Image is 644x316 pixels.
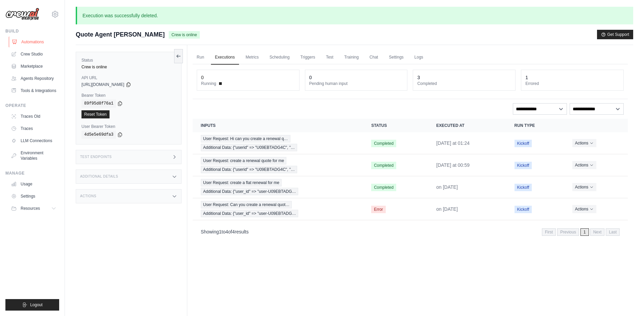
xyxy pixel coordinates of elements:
[81,82,124,87] span: [URL][DOMAIN_NAME]
[8,85,59,96] a: Tools & Integrations
[410,50,427,65] a: Logs
[417,81,511,86] dt: Completed
[606,228,620,236] span: Last
[219,229,222,234] span: 1
[225,229,228,234] span: 4
[21,206,40,211] span: Resources
[428,119,506,132] th: Executed at
[81,93,176,98] label: Bearer Token
[542,228,556,236] span: First
[201,81,216,86] span: Running
[8,135,59,146] a: LLM Connections
[5,171,59,176] div: Manage
[5,8,39,21] img: Logo
[436,206,458,212] time: September 16, 2025 at 21:29 PDT
[5,28,59,34] div: Build
[81,75,176,81] label: API URL
[8,111,59,122] a: Traces Old
[572,183,596,191] button: Actions for execution
[81,99,116,108] code: 89f95d8f76a1
[80,194,96,198] h3: Actions
[80,155,112,159] h3: Test Endpoints
[365,50,382,65] a: Chat
[5,103,59,108] div: Operate
[572,139,596,147] button: Actions for execution
[515,184,532,191] span: Kickoff
[8,123,59,134] a: Traces
[385,50,407,65] a: Settings
[201,188,299,195] span: Additional Data: {"user_id" => "user-U09EBTADG…
[201,135,290,142] span: User Request: Hi can you create a renewal q…
[371,162,396,169] span: Completed
[572,205,596,213] button: Actions for execution
[436,162,470,168] time: September 19, 2025 at 00:59 PDT
[211,50,239,65] a: Executions
[201,144,297,151] span: Additional Data: {"userid" => "U09EBTADG4C", "…
[232,229,235,234] span: 4
[81,58,176,63] label: Status
[201,74,204,81] div: 0
[417,74,420,81] div: 3
[8,73,59,84] a: Agents Repository
[340,50,363,65] a: Training
[201,179,282,186] span: User Request: create a flat renewal for me
[201,179,355,195] a: View execution details for User Request
[8,179,59,189] a: Usage
[296,50,319,65] a: Triggers
[371,140,396,147] span: Completed
[169,31,199,39] span: Crew is online
[201,157,286,164] span: User Request: create a renewal quote for me
[30,302,43,308] span: Logout
[590,228,605,236] span: Next
[309,81,403,86] dt: Pending human input
[506,119,564,132] th: Run Type
[436,184,458,190] time: September 16, 2025 at 22:44 PDT
[371,184,396,191] span: Completed
[363,119,428,132] th: Status
[193,119,628,240] section: Crew executions table
[557,228,579,236] span: Previous
[81,110,110,118] a: Reset Token
[201,135,355,151] a: View execution details for User Request
[81,131,116,139] code: 4d5e5e69dfa3
[193,119,363,132] th: Inputs
[515,140,532,147] span: Kickoff
[76,30,165,39] span: Quote Agent [PERSON_NAME]
[265,50,293,65] a: Scheduling
[8,203,59,214] button: Resources
[525,74,528,81] div: 1
[542,228,620,236] nav: Pagination
[201,228,249,235] p: Showing to of results
[80,175,118,179] h3: Additional Details
[193,50,208,65] a: Run
[515,206,532,213] span: Kickoff
[597,30,633,39] button: Get Support
[572,161,596,169] button: Actions for execution
[201,157,355,173] a: View execution details for User Request
[580,228,589,236] span: 1
[436,140,470,146] time: September 19, 2025 at 01:24 PDT
[309,74,312,81] div: 0
[201,201,292,208] span: User Request: Can you create a renewal quot…
[8,49,59,60] a: Crew Studio
[515,162,532,169] span: Kickoff
[322,50,337,65] a: Test
[371,206,386,213] span: Error
[193,223,628,240] nav: Pagination
[5,299,59,311] button: Logout
[201,210,299,217] span: Additional Data: {"user_id" => "user-U09EBTADG…
[201,166,297,173] span: Additional Data: {"userid" => "U09EBTADG4C", "…
[8,191,59,202] a: Settings
[525,81,619,86] dt: Errored
[242,50,263,65] a: Metrics
[8,61,59,72] a: Marketplace
[9,37,60,47] a: Automations
[81,64,176,70] div: Crew is online
[8,148,59,164] a: Environment Variables
[76,7,633,24] p: Execution was successfully deleted.
[201,201,355,217] a: View execution details for User Request
[81,124,176,129] label: User Bearer Token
